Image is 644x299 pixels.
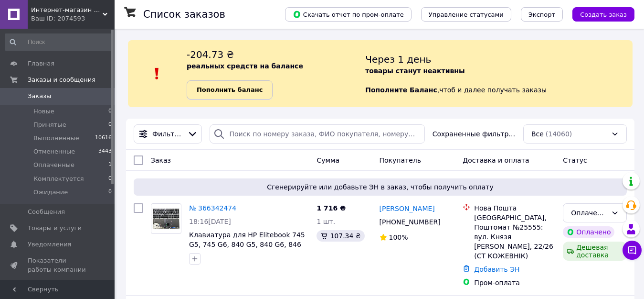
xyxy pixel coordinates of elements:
[197,86,263,93] b: Пополнить баланс
[108,107,112,116] span: 0
[380,204,435,213] a: [PERSON_NAME]
[33,161,74,169] span: Оплаченные
[563,156,587,164] span: Статус
[563,226,614,238] div: Оплачено
[95,134,112,143] span: 10616
[380,156,422,164] span: Покупатель
[521,7,563,22] button: Экспорт
[33,134,79,143] span: Выполненные
[187,80,273,100] a: Пополнить баланс
[189,231,305,258] a: Клавиатура для HP Elitebook 745 G5, 745 G6, 840 G5, 840 G6, 846 G5 (RU Silver с подсветкой).
[28,76,95,84] span: Заказы и сообщения
[28,208,65,216] span: Сообщения
[293,10,404,19] span: Скачать отчет по пром-оплате
[151,203,181,234] a: Фото товару
[563,10,634,18] a: Создать заказ
[108,175,112,183] span: 0
[317,156,339,164] span: Сумма
[474,213,555,261] div: [GEOGRAPHIC_DATA], Поштомат №25555: вул. Князя [PERSON_NAME], 22/26 (СТ КОЖЕВНІК)
[33,147,75,156] span: Отмененные
[317,204,346,212] span: 1 716 ₴
[33,107,54,116] span: Новые
[5,33,113,51] input: Поиск
[365,67,465,75] b: товары станут неактивны
[28,224,82,233] span: Товары и услуги
[317,230,364,242] div: 107.34 ₴
[28,240,71,249] span: Уведомления
[421,7,511,22] button: Управление статусами
[546,130,572,138] span: (14060)
[31,6,103,14] span: Интернет-магазин aventure
[563,242,627,261] div: Дешевая доставка
[285,7,412,22] button: Скачать отчет по пром-оплате
[317,218,335,225] span: 1 шт.
[429,11,504,18] span: Управление статусами
[143,9,225,20] h1: Список заказов
[151,208,181,230] img: Фото товару
[474,266,519,273] a: Добавить ЭН
[365,86,437,94] b: Пополните Баланс
[151,156,171,164] span: Заказ
[137,182,623,192] span: Сгенерируйте или добавьте ЭН в заказ, чтобы получить оплату
[33,175,84,183] span: Комплектуется
[474,278,555,288] div: Пром-оплата
[108,161,112,169] span: 1
[389,233,408,241] span: 100%
[580,11,627,18] span: Создать заказ
[365,54,431,65] span: Через 1 день
[463,156,529,164] span: Доставка и оплата
[152,129,183,139] span: Фильтры
[380,218,441,226] span: [PHONE_NUMBER]
[210,124,424,144] input: Поиск по номеру заказа, ФИО покупателя, номеру телефона, Email, номеру накладной
[28,256,88,274] span: Показатели работы компании
[623,241,642,260] button: Чат с покупателем
[33,188,68,197] span: Ожидание
[189,204,236,212] a: № 366342474
[187,62,303,70] b: реальных средств на балансе
[108,188,112,197] span: 0
[572,7,634,22] button: Создать заказ
[108,121,112,129] span: 0
[189,218,231,225] span: 18:16[DATE]
[531,129,544,139] span: Все
[528,11,555,18] span: Экспорт
[365,48,633,100] div: , чтоб и далее получать заказы
[571,208,607,218] div: Оплаченный
[474,203,555,213] div: Нова Пошта
[150,66,164,81] img: :exclamation:
[33,121,66,129] span: Принятые
[31,14,115,23] div: Ваш ID: 2074593
[98,147,112,156] span: 3443
[28,92,51,100] span: Заказы
[28,59,54,68] span: Главная
[433,129,516,139] span: Сохраненные фильтры:
[187,49,234,60] span: -204.73 ₴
